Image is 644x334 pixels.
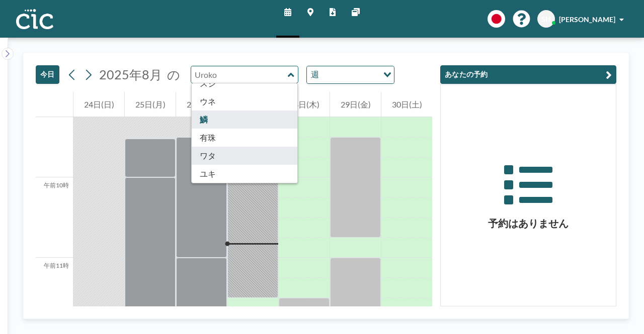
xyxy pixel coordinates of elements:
font: 28日(木) [289,99,319,109]
font: ユキ [200,169,216,178]
font: SH [541,15,551,23]
font: 鱗 [200,115,208,124]
img: 組織ロゴ [16,9,53,29]
font: [PERSON_NAME] [559,15,615,24]
font: 30日(土) [392,99,422,109]
font: ウネ [200,96,216,106]
font: 2025年8月 [99,67,162,82]
font: 有珠 [200,133,216,142]
font: ワタ [200,151,216,160]
font: 29日(金) [341,99,371,109]
font: 25日(月) [135,99,166,109]
font: スジ [200,78,216,88]
font: 午前10時 [44,181,69,189]
font: 午前11時 [44,262,69,269]
input: オプションを検索 [322,68,377,81]
font: 26日(火) [187,99,217,109]
font: 今日 [40,70,55,78]
button: 今日 [36,65,59,84]
font: 予約はありません [488,217,569,229]
button: あなたの予約 [440,65,616,84]
div: オプションを検索 [307,66,394,83]
font: 24日(日) [84,99,114,109]
font: の [167,67,180,82]
font: 週 [311,69,319,79]
input: Uroko [191,66,288,83]
font: あなたの予約 [445,70,488,78]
